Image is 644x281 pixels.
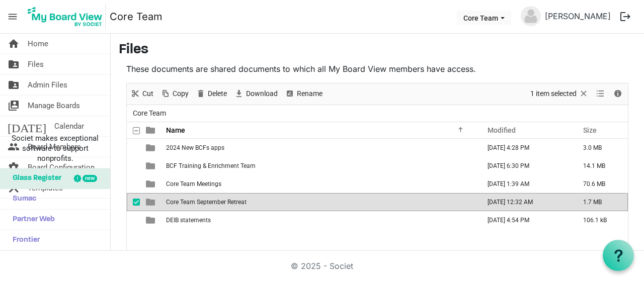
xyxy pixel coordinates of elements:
td: is template cell column header type [140,157,163,175]
td: September 02, 2025 12:32 AM column header Modified [477,193,573,211]
td: 70.6 MB is template cell column header Size [573,175,628,193]
span: Files [28,54,44,74]
a: © 2025 - Societ [291,261,353,271]
button: Rename [283,87,325,100]
div: Details [609,83,626,105]
button: Delete [194,87,229,100]
div: Cut [127,83,157,105]
span: Partner Web [8,210,55,230]
button: View dropdownbutton [594,87,606,100]
td: BCF Training & Enrichment Team is template cell column header Name [163,157,477,175]
span: Delete [207,87,228,100]
span: Cut [141,87,154,100]
span: Sumac [8,189,36,209]
button: Core Team dropdownbutton [457,11,511,25]
td: is template cell column header type [140,139,163,157]
td: DEIB statements is template cell column header Name [163,211,477,229]
td: June 16, 2025 6:30 PM column header Modified [477,157,573,175]
span: Download [245,87,279,100]
span: Core Team [131,107,168,120]
td: 106.1 kB is template cell column header Size [573,211,628,229]
span: Core Team Meetings [166,180,221,188]
span: 2024 New BCFs apps [166,144,224,151]
div: Clear selection [527,83,592,105]
img: My Board View Logo [25,4,106,29]
div: Rename [281,83,326,105]
div: Delete [192,83,230,105]
span: folder_shared [8,75,20,95]
span: Frontier [8,230,40,250]
div: new [83,175,97,182]
td: is template cell column header type [140,211,163,229]
span: Core Team September Retreat [166,199,247,206]
span: switch_account [8,96,20,116]
td: is template cell column header type [140,193,163,211]
span: Glass Register [8,168,61,189]
td: checkbox [127,211,140,229]
span: [DATE] [8,116,46,136]
td: 1.7 MB is template cell column header Size [573,193,628,211]
p: These documents are shared documents to which all My Board View members have access. [126,63,628,75]
td: 14.1 MB is template cell column header Size [573,157,628,175]
span: 1 item selected [529,87,578,100]
span: Home [28,34,48,54]
td: is template cell column header type [140,175,163,193]
span: Calendar [54,116,84,136]
td: checkbox [127,193,140,211]
td: checkbox [127,175,140,193]
span: Societ makes exceptional software to support nonprofits. [5,133,106,163]
span: BCF Training & Enrichment Team [166,162,256,169]
button: Cut [129,87,155,100]
td: Core Team Meetings is template cell column header Name [163,175,477,193]
td: checkbox [127,139,140,157]
img: no-profile-picture.svg [521,6,541,26]
span: Manage Boards [28,96,80,116]
td: July 01, 2025 1:39 AM column header Modified [477,175,573,193]
span: Copy [172,87,190,100]
span: Name [166,126,185,134]
td: February 03, 2025 4:54 PM column header Modified [477,211,573,229]
a: [PERSON_NAME] [541,6,615,26]
span: Rename [296,87,324,100]
a: My Board View Logo [25,4,110,29]
span: menu [3,7,22,26]
button: Copy [159,87,191,100]
td: checkbox [127,157,140,175]
span: DEIB statements [166,217,211,224]
div: Download [230,83,281,105]
a: Core Team [110,7,163,27]
button: Download [232,87,280,100]
td: Core Team September Retreat is template cell column header Name [163,193,477,211]
div: View [592,83,609,105]
button: logout [615,6,636,27]
span: folder_shared [8,54,20,74]
td: 3.0 MB is template cell column header Size [573,139,628,157]
h3: Files [119,42,636,59]
div: Copy [157,83,192,105]
button: Details [611,87,625,100]
td: 2024 New BCFs apps is template cell column header Name [163,139,477,157]
span: Admin Files [28,75,67,95]
span: Size [583,126,597,134]
span: home [8,34,20,54]
span: Modified [488,126,516,134]
button: Selection [529,87,591,100]
td: December 06, 2024 4:28 PM column header Modified [477,139,573,157]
